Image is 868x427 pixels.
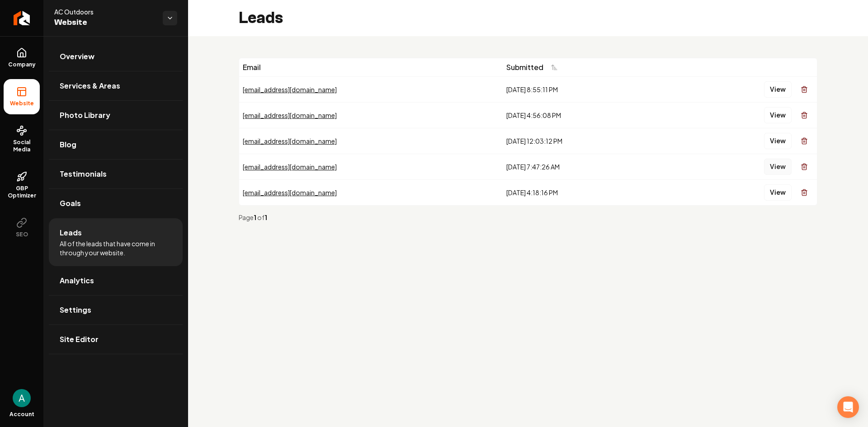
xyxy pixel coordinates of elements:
span: Account [9,411,34,418]
span: of [257,213,264,221]
strong: 1 [264,213,267,221]
div: [DATE] 12:03:12 PM [506,136,666,145]
span: SEO [12,231,32,238]
span: Company [5,61,39,68]
div: [DATE] 4:56:08 PM [506,111,666,120]
a: Analytics [49,266,183,295]
span: Leads [60,227,82,238]
button: Submitted [506,59,563,75]
div: [EMAIL_ADDRESS][DOMAIN_NAME] [243,188,499,197]
span: AC Outdoors [54,7,156,16]
button: SEO [4,210,40,245]
button: View [764,81,792,98]
button: View [764,133,792,149]
a: GBP Optimizer [4,164,40,206]
img: Andrew Chema [13,389,31,407]
button: View [764,184,792,201]
div: [DATE] 7:47:26 AM [506,162,666,171]
a: Company [4,40,40,75]
span: Settings [60,305,91,315]
span: Website [6,100,38,107]
div: Email [243,62,499,73]
a: Blog [49,130,183,159]
a: Photo Library [49,101,183,130]
span: Website [54,16,156,29]
span: GBP Optimizer [4,185,40,199]
a: Goals [49,189,183,218]
div: [EMAIL_ADDRESS][DOMAIN_NAME] [243,136,499,145]
div: [DATE] 8:55:11 PM [506,85,666,94]
img: Rebolt Logo [14,11,30,25]
div: [EMAIL_ADDRESS][DOMAIN_NAME] [243,111,499,120]
a: Testimonials [49,160,183,188]
a: Settings [49,296,183,324]
span: Analytics [60,275,94,286]
span: Blog [60,139,76,150]
h2: Leads [239,9,283,27]
span: Submitted [506,62,543,73]
span: Site Editor [60,334,99,345]
button: View [764,107,792,123]
span: Services & Areas [60,80,120,91]
span: Photo Library [60,110,110,121]
div: Open Intercom Messenger [837,396,859,418]
a: Social Media [4,118,40,160]
span: All of the leads that have come in through your website. [60,239,172,257]
div: [EMAIL_ADDRESS][DOMAIN_NAME] [243,85,499,94]
a: Site Editor [49,325,183,354]
span: Page [239,213,254,221]
button: Open user button [13,389,31,407]
div: [DATE] 4:18:16 PM [506,188,666,197]
button: View [764,159,792,175]
span: Testimonials [60,169,107,179]
strong: 1 [254,213,257,221]
span: Social Media [4,139,40,153]
span: Goals [60,198,81,209]
a: Overview [49,42,183,71]
span: Overview [60,51,94,62]
a: Services & Areas [49,71,183,100]
div: [EMAIL_ADDRESS][DOMAIN_NAME] [243,162,499,171]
